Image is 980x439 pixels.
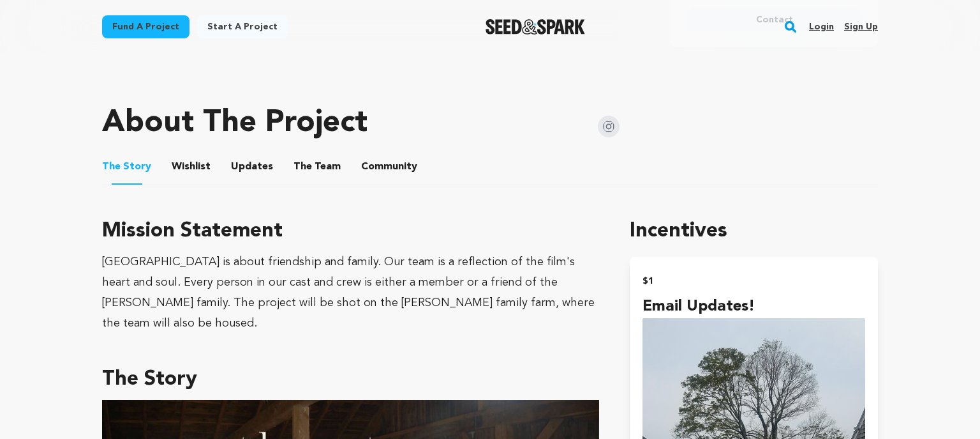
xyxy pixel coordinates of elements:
div: [GEOGRAPHIC_DATA] is about friendship and family. Our team is a reflection of the film's heart an... [102,252,599,334]
h3: Mission Statement [102,216,599,247]
a: Sign up [844,17,878,37]
span: Team [293,159,341,174]
a: Login [809,17,834,37]
span: The [102,159,121,174]
h4: Email updates! [642,295,865,318]
h2: $1 [642,272,865,290]
span: The [293,159,312,174]
a: Start a project [197,15,288,38]
img: Seed&Spark Logo Dark Mode [486,19,586,35]
h1: Incentives [630,216,878,247]
h1: About The Project [102,108,367,139]
span: Story [102,159,151,174]
h3: The Story [102,364,599,395]
span: Wishlist [172,159,211,174]
img: Seed&Spark Instagram Icon [598,116,620,137]
a: Fund a project [102,15,189,38]
span: Community [361,159,417,174]
a: Seed&Spark Homepage [486,19,586,35]
span: Updates [231,159,273,174]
